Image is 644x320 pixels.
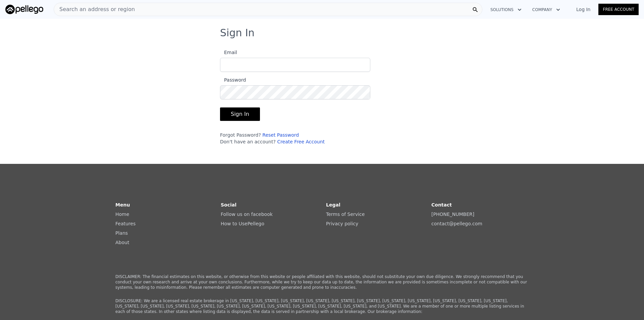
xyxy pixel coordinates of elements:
[326,221,358,226] a: Privacy policy
[115,274,529,290] p: DISCLAIMER: The financial estimates on this website, or otherwise from this website or people aff...
[115,202,130,208] strong: Menu
[115,240,129,245] a: About
[220,107,260,121] button: Sign In
[326,202,340,208] strong: Legal
[221,212,273,217] a: Follow us on facebook
[220,58,370,72] input: Email
[115,212,129,217] a: Home
[431,221,482,226] a: contact@pellego.com
[568,6,598,13] a: Log In
[221,202,236,208] strong: Social
[54,5,135,13] span: Search an address or region
[326,212,365,217] a: Terms of Service
[527,4,566,16] button: Company
[431,202,452,208] strong: Contact
[115,221,136,226] a: Features
[220,132,370,145] div: Forgot Password? Don't have an account?
[220,50,237,55] span: Email
[220,27,424,39] h3: Sign In
[277,139,325,144] a: Create Free Account
[115,230,128,236] a: Plans
[5,5,43,14] img: Pellego
[485,4,527,16] button: Solutions
[221,221,264,226] a: How to UsePellego
[115,298,529,314] p: DISCLOSURE: We are a licensed real estate brokerage in [US_STATE], [US_STATE], [US_STATE], [US_ST...
[220,85,370,99] input: Password
[262,132,299,138] a: Reset Password
[431,212,474,217] a: [PHONE_NUMBER]
[220,77,246,83] span: Password
[598,4,639,15] a: Free Account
